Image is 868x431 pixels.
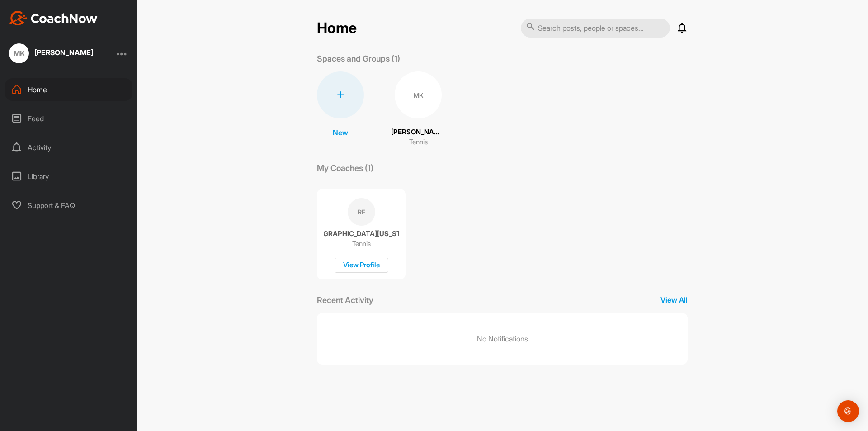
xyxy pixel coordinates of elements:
[9,11,98,25] img: CoachNow
[9,43,29,63] div: MK
[5,136,132,159] div: Activity
[5,194,132,217] div: Support & FAQ
[521,19,670,38] input: Search posts, people or spaces...
[333,127,348,138] p: New
[317,19,357,37] h2: Home
[317,52,400,65] p: Spaces and Groups (1)
[348,198,375,226] div: RF
[391,71,445,147] a: MK[PERSON_NAME]Tennis
[5,78,132,101] div: Home
[409,137,428,147] p: Tennis
[5,165,132,188] div: Library
[34,49,93,56] div: [PERSON_NAME]
[660,294,688,305] p: View All
[324,229,399,238] p: [GEOGRAPHIC_DATA][US_STATE]
[477,333,528,344] p: No Notifications
[317,294,373,306] p: Recent Activity
[317,162,373,174] p: My Coaches (1)
[391,127,445,137] p: [PERSON_NAME]
[837,400,859,422] div: Open Intercom Messenger
[335,258,388,273] div: View Profile
[5,107,132,130] div: Feed
[395,71,442,118] div: MK
[352,239,371,248] p: Tennis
